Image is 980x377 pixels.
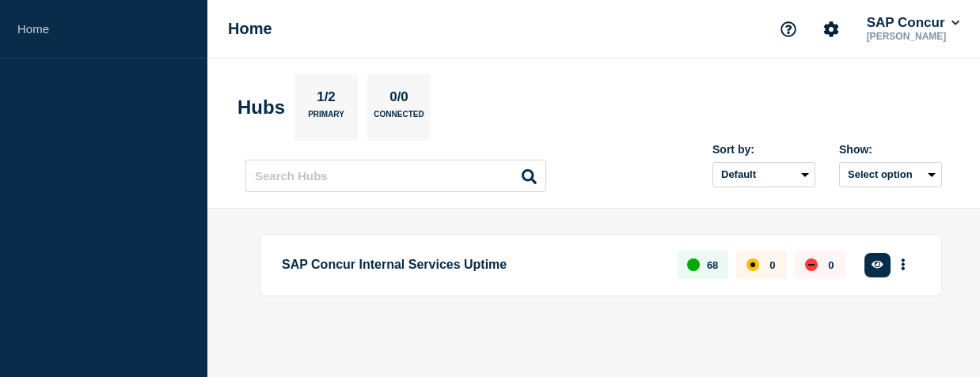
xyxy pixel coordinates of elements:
[687,258,700,271] div: up
[864,15,963,31] button: SAP Concur
[384,89,415,110] p: 0/0
[893,251,914,280] button: More actions
[374,110,424,126] p: Connected
[815,13,848,46] button: Account settings
[707,259,718,271] p: 68
[712,143,815,156] div: Sort by:
[864,31,963,42] p: [PERSON_NAME]
[308,110,344,126] p: Primary
[245,160,546,192] input: Search Hubs
[828,259,834,271] p: 0
[772,13,805,46] button: Support
[746,258,759,271] div: affected
[839,162,942,187] button: Select option
[769,259,775,271] p: 0
[282,251,659,280] p: SAP Concur Internal Services Uptime
[805,258,818,271] div: down
[311,89,342,110] p: 1/2
[228,20,272,38] h1: Home
[237,96,285,119] h2: Hubs
[712,162,815,187] select: Sort by
[839,143,942,156] div: Show:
